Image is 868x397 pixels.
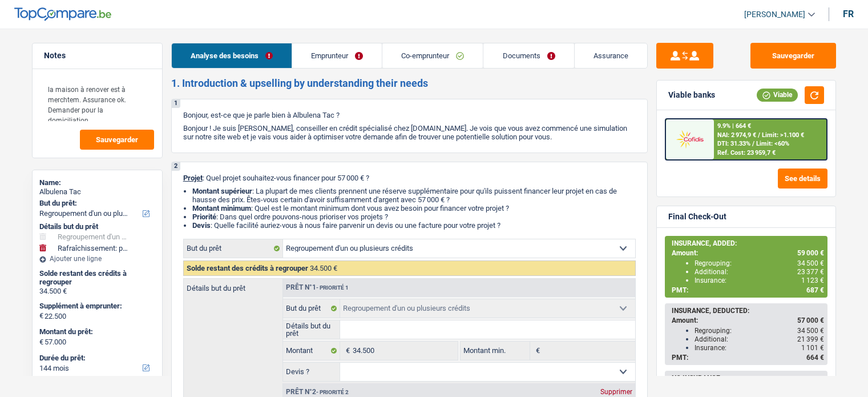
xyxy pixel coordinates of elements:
strong: Priorité [192,212,216,221]
button: Sauvegarder [750,43,836,69]
div: Détails but du prêt [39,222,155,231]
span: € [39,338,43,347]
div: Viable banks [668,90,715,100]
div: Final Check-Out [668,212,726,222]
div: Regrouping: [695,259,824,267]
div: Albulena Tac [39,187,155,197]
strong: Montant supérieur [192,187,252,195]
div: 9.9% | 664 € [717,122,751,130]
span: 1 101 € [801,344,824,352]
a: [PERSON_NAME] [735,5,815,24]
div: PMT: [672,286,824,294]
span: € [340,342,353,360]
p: Bonjour ! Je suis [PERSON_NAME], conseiller en crédit spécialisé chez [DOMAIN_NAME]. Je vois que ... [183,124,636,141]
div: Additional: [695,268,824,276]
span: 34.500 € [310,264,337,272]
div: Amount: [672,316,824,324]
img: TopCompare Logo [14,7,111,21]
div: INSURANCE, DEDUCTED: [672,307,824,315]
span: Limit: <60% [756,140,789,147]
span: Solde restant des crédits à regrouper [187,264,308,272]
span: Devis [192,221,211,230]
li: : Dans quel ordre pouvons-nous prioriser vos projets ? [192,212,636,221]
span: 664 € [806,354,824,362]
span: [PERSON_NAME] [744,10,805,19]
span: € [39,311,43,320]
label: But du prêt [283,299,341,318]
div: Prêt n°2 [283,388,352,396]
div: Additional: [695,335,824,343]
label: Détails but du prêt [184,279,282,292]
div: Ref. Cost: 23 959,7 € [717,149,776,157]
span: - Priorité 1 [316,284,349,291]
p: Bonjour, est-ce que je parle bien à Albulena Tac ? [183,111,636,119]
span: 1 123 € [801,276,824,284]
div: 2 [172,162,180,171]
span: 59 000 € [797,249,824,257]
span: 23 377 € [797,268,824,276]
label: Montant min. [461,342,530,360]
li: : Quelle facilité auriez-vous à nous faire parvenir un devis ou une facture pour votre projet ? [192,221,636,230]
span: Sauvegarder [96,136,138,143]
span: € [530,342,543,360]
div: Regrouping: [695,327,824,335]
span: 687 € [806,286,824,294]
span: Limit: >1.100 € [762,131,804,139]
button: Sauvegarder [80,130,154,150]
div: Insurance: [695,344,824,352]
label: But du prêt: [39,199,153,208]
label: Montant du prêt: [39,327,153,336]
span: / [758,131,760,139]
a: Assurance [575,43,647,68]
a: Analyse des besoins [172,43,292,68]
a: Emprunteur [292,43,382,68]
p: : Quel projet souhaitez-vous financer pour 57 000 € ? [183,174,636,182]
div: Ajouter une ligne [39,255,155,263]
label: Supplément à emprunter: [39,302,153,311]
span: - Priorité 2 [316,389,349,395]
span: 34 500 € [797,259,824,267]
div: Prêt n°1 [283,284,352,291]
div: INSURANCE, ADDED: [672,239,824,247]
div: 34.500 € [39,287,155,296]
label: Détails but du prêt [283,320,341,339]
li: : La plupart de mes clients prennent une réserve supplémentaire pour qu'ils puissent financer leu... [192,187,636,204]
a: Documents [483,43,574,68]
h5: Notes [44,51,151,61]
label: Montant [283,342,341,360]
span: 34 500 € [797,327,824,335]
label: Durée du prêt: [39,354,153,363]
div: Solde restant des crédits à regrouper [39,269,155,287]
span: NAI: 2 974,9 € [717,131,756,139]
span: DTI: 31.33% [717,140,750,147]
h2: 1. Introduction & upselling by understanding their needs [171,77,648,90]
div: Insurance: [695,276,824,284]
img: Cofidis [669,129,711,150]
div: fr [843,9,854,19]
div: Amount: [672,249,824,257]
li: : Quel est le montant minimum dont vous avez besoin pour financer votre projet ? [192,204,636,212]
div: 1 [172,99,180,108]
div: PMT: [672,354,824,362]
span: Projet [183,174,203,182]
span: 21 399 € [797,335,824,343]
div: Supprimer [597,388,635,395]
a: Co-emprunteur [382,43,483,68]
div: Name: [39,178,155,187]
div: Viable [757,89,798,101]
div: NO INSURANCE: [672,374,824,382]
button: See details [778,169,827,189]
strong: Montant minimum [192,204,251,212]
span: / [752,140,754,147]
label: But du prêt [184,239,283,258]
span: 57 000 € [797,316,824,324]
label: Devis ? [283,363,341,381]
